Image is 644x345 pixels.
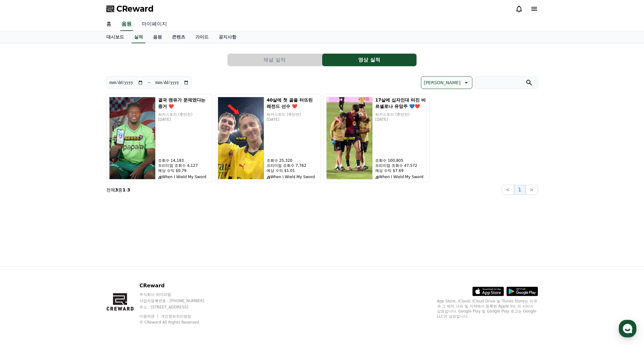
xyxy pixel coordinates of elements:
p: 프리미엄 조회수 4,127 [158,163,210,168]
p: 조회수 14,183 [158,158,210,163]
a: Settings [81,200,121,216]
a: 공지사항 [214,31,241,43]
button: 17살에 십자인대 터진 바르셀로나 유망주 💙❤️ 17살에 십자인대 터진 바르셀로나 유망주 💙❤️ 싸커스토리 (후반전) [DATE] 조회수 100,805 프리미엄 조회수 47,... [323,94,429,182]
a: CReward [106,4,154,14]
a: Messages [42,200,81,216]
span: Settings [93,209,109,214]
p: 싸커스토리 (후반전) [267,112,318,117]
button: 1 [514,185,525,195]
p: When I Wield My Sword [375,174,427,179]
h5: 17살에 십자인대 터진 바르셀로나 유망주 💙❤️ [375,97,427,109]
p: 조회수 100,805 [375,158,427,163]
p: [DATE] [158,117,210,122]
button: 40살에 첫 골을 터뜨린 레전드 선수 ❤️ 40살에 첫 골을 터뜨린 레전드 선수 ❤️ 싸커스토리 (후반전) [DATE] 조회수 25,320 프리미엄 조회수 7,762 예상 수... [215,94,321,182]
span: Home [16,209,27,214]
p: 예상 수익 $0.79 [158,168,210,173]
a: 개인정보처리방침 [161,314,191,319]
a: 가이드 [190,31,214,43]
a: 대시보드 [101,31,129,43]
p: 예상 수익 $1.01 [267,168,318,173]
p: 조회수 25,320 [267,158,318,163]
strong: 1 [122,187,126,192]
a: Home [2,200,42,216]
button: 채널 실적 [227,54,322,66]
a: 콘텐츠 [167,31,190,43]
p: 주식회사 와이피랩 [139,292,216,297]
button: 영상 실적 [322,54,417,66]
button: [PERSON_NAME] [421,76,472,89]
strong: 3 [127,187,130,192]
strong: 3 [115,187,118,192]
p: When I Wield My Sword [158,174,210,179]
a: 이용약관 [139,314,159,319]
p: 싸커스토리 (후반전) [158,112,210,117]
p: 프리미엄 조회수 47,572 [375,163,427,168]
a: 홈 [101,18,116,31]
button: > [525,185,538,195]
button: < [502,185,514,195]
p: [DATE] [375,117,427,122]
p: CReward [139,282,216,289]
p: 프리미엄 조회수 7,762 [267,163,318,168]
p: 예상 수익 $7.69 [375,168,427,173]
p: 싸커스토리 (후반전) [375,112,427,117]
p: ~ [147,79,151,86]
p: © CReward All Rights Reserved. [139,320,216,325]
a: 마이페이지 [137,18,172,31]
p: [DATE] [267,117,318,122]
a: 음원 [148,31,167,43]
p: 주소 : [STREET_ADDRESS] [139,305,216,310]
span: CReward [116,4,154,14]
h5: 40살에 첫 골을 터뜨린 레전드 선수 ❤️ [267,97,318,109]
img: 40살에 첫 골을 터뜨린 레전드 선수 ❤️ [218,97,264,179]
a: 음원 [120,18,133,31]
p: When I Wield My Sword [267,174,318,179]
p: 전체 중 - [106,187,130,193]
span: Messages [52,210,71,215]
button: 결국 맨유가 문제였다는 증거 ❤️ 결국 맨유가 문제였다는 증거 ❤️ 싸커스토리 (후반전) [DATE] 조회수 14,183 프리미엄 조회수 4,127 예상 수익 $0.79 Wh... [106,94,212,182]
p: [PERSON_NAME] [424,78,460,87]
p: 사업자등록번호 : [PHONE_NUMBER] [139,298,216,303]
a: 실적 [132,31,145,43]
p: App Store, iCloud, iCloud Drive 및 iTunes Store는 미국과 그 밖의 나라 및 지역에서 등록된 Apple Inc.의 서비스 상표입니다. Goo... [437,299,538,319]
h5: 결국 맨유가 문제였다는 증거 ❤️ [158,97,210,109]
img: 결국 맨유가 문제였다는 증거 ❤️ [109,97,156,179]
img: 17살에 십자인대 터진 바르셀로나 유망주 💙❤️ [326,97,373,179]
a: 영상 실적 [322,54,417,66]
